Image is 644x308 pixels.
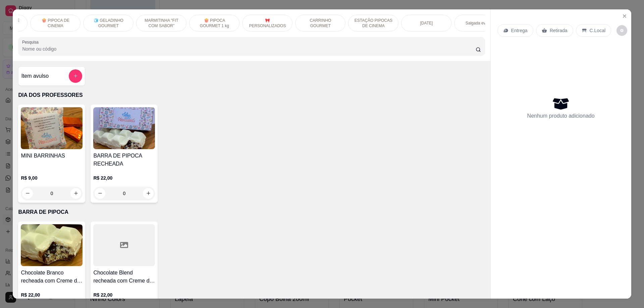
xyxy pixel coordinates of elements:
img: product-image [93,107,155,149]
p: R$ 9,00 [21,175,83,181]
p: 🍿 PIPOCA DE CINEMA [36,18,75,28]
label: Pesquisa [22,39,41,45]
button: decrease-product-quantity [95,188,105,199]
button: add-separate-item [69,69,82,83]
p: ESTAÇÃO PIPOCAS DE CINEMA [354,18,393,28]
button: decrease-product-quantity [22,188,33,199]
img: product-image [21,224,83,266]
p: R$ 22,00 [21,292,83,298]
p: Retirada [550,27,568,34]
p: Nenhum produto adicionado [527,112,595,120]
h4: Chocolate Branco recheada com Creme de Avelã [21,269,83,285]
button: decrease-product-quantity [616,25,627,36]
button: increase-product-quantity [70,188,81,199]
p: [DATE] [420,20,433,26]
p: Salgada evento [466,20,493,26]
p: BARRA DE PIPOCA [18,208,485,216]
p: 🍿 PIPOCA GOURMET 1 kg [195,18,234,28]
h4: Chocolate Blend recheada com Creme de Laka [93,269,155,285]
p: R$ 22,00 [93,292,155,298]
p: C.Local [590,27,605,34]
button: Close [619,11,630,21]
h4: Item avulso [21,72,49,80]
h4: MINI BARRINHAS [21,152,83,160]
p: 🎀 PERSONALIZADOS [248,18,287,28]
input: Pesquisa [22,46,475,52]
p: MARMITINHA "FIT COM SABOR" [142,18,181,28]
p: Entrega [511,27,528,34]
img: product-image [21,107,83,149]
button: increase-product-quantity [143,188,154,199]
p: DIA DOS PROFESSORES [18,91,485,99]
h4: BARRA DE PIPOCA RECHEADA [93,152,155,168]
p: CARRINHO GOURMET [301,18,340,28]
p: 🧊 GELADINHO GOURMET [89,18,128,28]
p: R$ 22,00 [93,175,155,181]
